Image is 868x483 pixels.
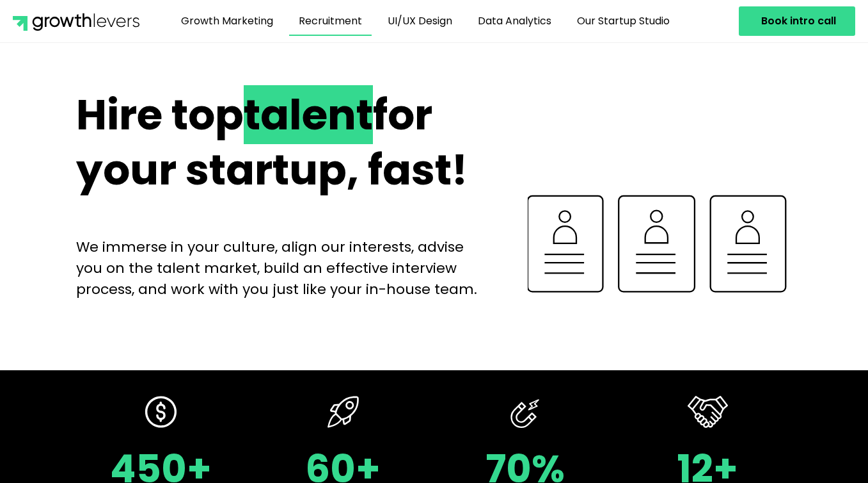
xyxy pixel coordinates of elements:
a: UI/UX Design [378,6,462,36]
span: Book intro call [761,16,836,26]
a: Recruitment [289,6,372,36]
span: talent [244,85,373,144]
nav: Menu [139,6,712,36]
a: Our Startup Studio [567,6,679,36]
h2: Hire top for your startup, fast! [76,88,490,198]
a: Book intro call [739,6,855,36]
a: Data Analytics [468,6,561,36]
a: Growth Marketing [171,6,283,36]
p: We immerse in your culture, align our interests, advise you on the talent market, build an effect... [76,236,490,300]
